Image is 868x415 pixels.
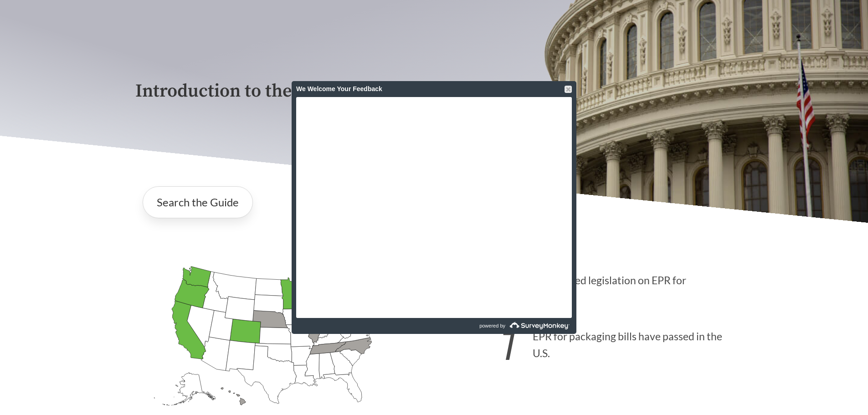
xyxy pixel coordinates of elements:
[296,81,572,97] div: We Welcome Your Feedback
[434,258,733,314] p: States have introduced legislation on EPR for packaging in [DATE]
[435,318,572,334] a: powered by
[434,314,733,370] p: EPR for packaging bills have passed in the U.S.
[135,81,733,102] p: Introduction to the Guide for EPR Proposals
[479,318,505,334] span: powered by
[143,186,253,218] a: Search the Guide
[503,319,516,370] strong: 7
